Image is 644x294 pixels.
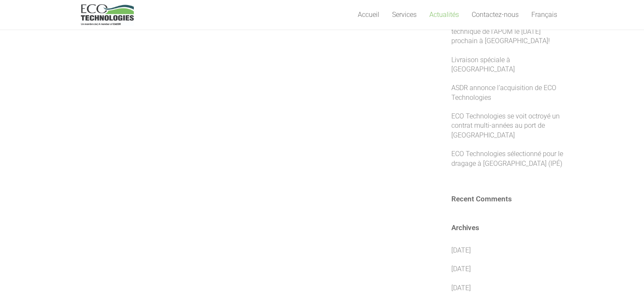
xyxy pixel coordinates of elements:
[451,195,564,203] h3: Recent Comments
[392,11,417,19] span: Services
[451,246,471,254] a: [DATE]
[451,84,556,101] a: ASDR annonce l’acquisition de ECO Technologies
[429,11,459,19] span: Actualités
[472,11,519,19] span: Contactez-nous
[451,112,560,139] a: ECO Technologies se voit octroyé un contrat multi-années au port de [GEOGRAPHIC_DATA]
[451,284,471,292] a: [DATE]
[358,11,379,19] span: Accueil
[451,265,471,273] a: [DATE]
[451,56,515,73] a: Livraison spéciale à [GEOGRAPHIC_DATA]
[451,150,563,167] a: ECO Technologies sélectionné pour le dragage à [GEOGRAPHIC_DATA] (IPÉ)
[451,223,564,232] h3: Archives
[531,11,557,19] span: Français
[81,4,134,25] a: logo_EcoTech_ASDR_RGB
[451,18,550,45] a: Rencontrez-nous à la Journée technique de l’APOM le [DATE] prochain à [GEOGRAPHIC_DATA]!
